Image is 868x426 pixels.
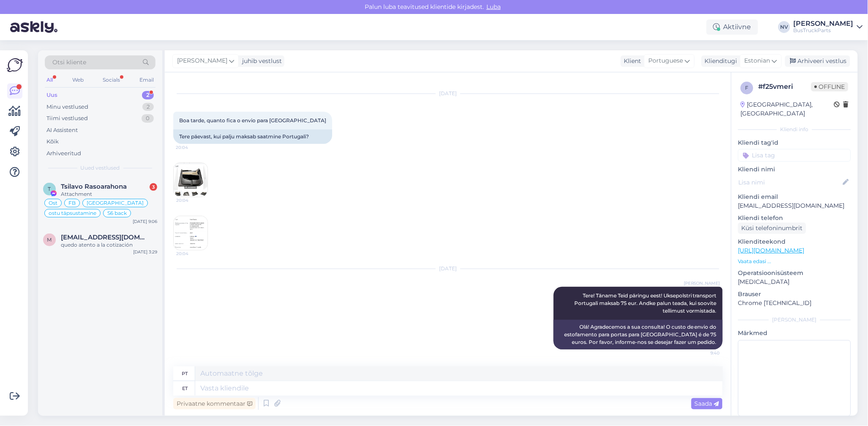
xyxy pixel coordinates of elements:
div: BusTruckParts [794,27,854,34]
div: Attachment [61,190,157,198]
span: Portuguese [649,56,683,66]
span: FB [68,201,76,206]
div: [PERSON_NAME] [738,316,851,324]
p: Brauser [738,290,851,299]
p: Klienditeekond [738,237,851,246]
p: Kliendi email [738,192,851,201]
div: [PERSON_NAME] [794,20,854,27]
div: 0 [142,114,154,123]
div: quedo atento a la cotización [61,241,157,249]
span: 20:04 [176,144,207,151]
div: [GEOGRAPHIC_DATA], [GEOGRAPHIC_DATA] [741,100,834,118]
p: Kliendi nimi [738,165,851,174]
span: m [47,236,52,243]
span: Saada [695,400,719,407]
div: Kliendi info [738,126,851,133]
div: AI Assistent [46,126,78,135]
div: juhib vestlust [239,57,282,66]
p: [MEDICAL_DATA] [738,278,851,286]
div: [DATE] 9:06 [133,218,157,225]
span: Estonian [745,56,770,66]
span: Otsi kliente [52,58,86,67]
span: [PERSON_NAME] [684,280,720,286]
div: # f25vmeri [759,82,811,92]
span: [GEOGRAPHIC_DATA] [87,201,144,206]
p: Vaata edasi ... [738,258,851,265]
p: Operatsioonisüsteem [738,269,851,278]
p: Chrome [TECHNICAL_ID] [738,299,851,308]
div: [DATE] 3:29 [133,249,157,255]
p: Kliendi tag'id [738,138,851,147]
div: Tere päevast, kui palju maksab saatmine Portugali? [173,129,332,144]
div: Privaatne kommentaar [173,398,256,410]
span: mrjapan68@hotmail.com [61,234,149,241]
div: Klienditugi [701,57,737,66]
span: 9:40 [688,350,720,356]
span: Tsilavo Rasoarahona [61,183,127,190]
div: Aktiivne [707,19,758,35]
div: Socials [101,74,122,85]
span: Tere! Täname Teid päringu eest! Uksepolstri transport Portugali maksab 75 eur. Andke palun teada,... [574,292,718,314]
a: [URL][DOMAIN_NAME] [738,247,805,254]
span: Boa tarde, quanto fica o envio para [GEOGRAPHIC_DATA] [179,117,326,124]
div: Arhiveeritud [46,149,81,158]
a: [PERSON_NAME]BusTruckParts [794,20,863,34]
div: NV [778,21,790,33]
p: [EMAIL_ADDRESS][DOMAIN_NAME] [738,201,851,210]
div: Email [138,74,156,85]
span: T [48,186,51,192]
div: Küsi telefoninumbrit [738,223,806,234]
div: et [182,381,188,396]
div: Minu vestlused [46,103,88,111]
span: f [745,85,749,91]
div: 2 [142,91,154,99]
div: 2 [142,103,154,111]
div: [DATE] [173,90,723,97]
div: Tiimi vestlused [46,114,88,123]
img: Askly Logo [7,57,23,73]
span: Offline [811,82,849,91]
span: 20:04 [176,250,208,257]
div: All [45,74,55,85]
input: Lisa tag [738,149,851,162]
div: Web [71,74,85,85]
span: 20:04 [176,197,208,203]
div: Klient [621,57,641,66]
p: Kliendi telefon [738,214,851,223]
span: Luba [484,3,503,11]
input: Lisa nimi [739,178,841,187]
img: Attachment [174,216,207,250]
div: 3 [150,183,157,191]
span: ostu täpsustamine [49,211,96,216]
div: pt [182,366,188,381]
img: Attachment [174,163,207,197]
div: Arhiveeri vestlus [785,55,850,67]
span: S6 back [107,211,127,216]
div: Olá! Agradecemos a sua consulta! O custo de envio do estofamento para portas para [GEOGRAPHIC_DAT... [554,320,723,349]
span: [PERSON_NAME] [177,56,227,66]
span: Ost [49,201,57,206]
div: [DATE] [173,265,723,272]
div: Kõik [46,137,59,146]
span: Uued vestlused [81,164,120,172]
p: Märkmed [738,329,851,338]
div: Uus [46,91,57,99]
